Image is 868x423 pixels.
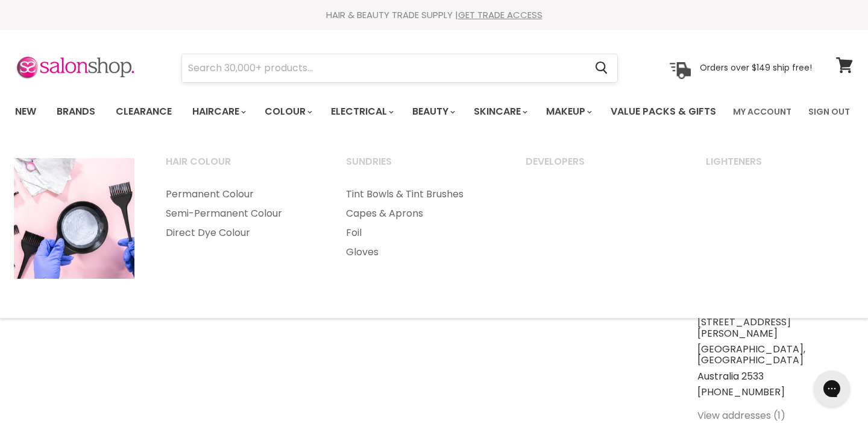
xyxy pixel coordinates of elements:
[403,99,462,124] a: Beauty
[151,185,329,204] a: Permanent Colour
[151,185,329,243] ul: Main menu
[511,152,688,182] a: Developers
[331,223,509,243] a: Foil
[331,185,509,262] ul: Main menu
[322,99,401,124] a: Electrical
[465,99,535,124] a: Skincare
[458,8,542,21] a: GET TRADE ACCESS
[808,366,856,411] iframe: Gorgias live chat messenger
[726,99,799,124] a: My Account
[151,204,329,223] a: Semi-Permanent Colour
[331,243,509,262] a: Gloves
[183,99,253,124] a: Haircare
[700,62,812,73] p: Orders over $149 ship free!
[697,317,853,339] li: [STREET_ADDRESS][PERSON_NAME]
[697,344,853,366] li: [GEOGRAPHIC_DATA], [GEOGRAPHIC_DATA]
[602,99,725,124] a: Value Packs & Gifts
[331,152,509,182] a: Sundries
[256,99,319,124] a: Colour
[801,99,857,124] a: Sign Out
[585,54,617,82] button: Search
[48,99,104,124] a: Brands
[331,185,509,204] a: Tint Bowls & Tint Brushes
[151,223,329,243] a: Direct Dye Colour
[537,99,599,124] a: Makeup
[697,371,853,382] li: Australia 2533
[107,99,181,124] a: Clearance
[181,54,618,83] form: Product
[182,54,585,82] input: Search
[697,409,785,422] a: View addresses (1)
[6,94,726,129] ul: Main menu
[331,204,509,223] a: Capes & Aprons
[6,99,45,124] a: New
[151,152,329,182] a: Hair Colour
[697,387,853,398] li: [PHONE_NUMBER]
